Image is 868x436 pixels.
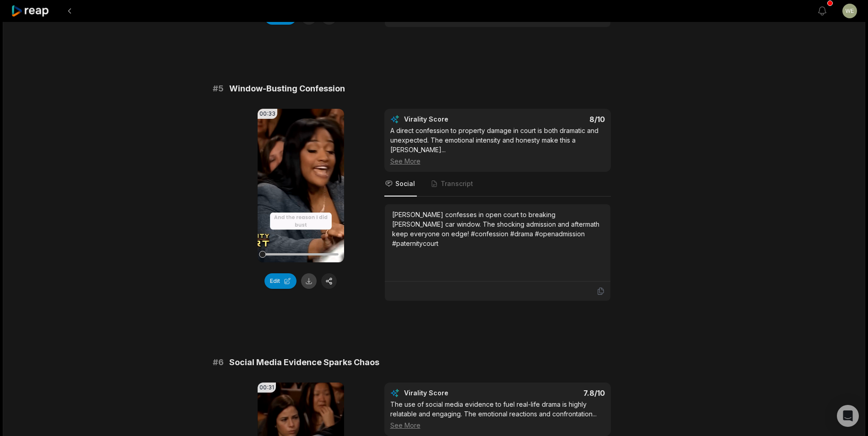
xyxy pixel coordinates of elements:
span: Window-Busting Confession [229,82,345,95]
div: 8 /10 [507,115,605,124]
div: A direct confession to property damage in court is both dramatic and unexpected. The emotional in... [390,126,605,166]
div: See More [390,156,605,166]
div: Virality Score [404,388,502,398]
div: [PERSON_NAME] confesses in open court to breaking [PERSON_NAME] car window. The shocking admissio... [392,210,603,248]
span: # 6 [213,356,224,369]
div: Virality Score [404,115,502,124]
nav: Tabs [384,172,611,197]
span: Social [395,179,415,188]
div: The use of social media evidence to fuel real-life drama is highly relatable and engaging. The em... [390,399,605,430]
span: Social Media Evidence Sparks Chaos [229,356,379,369]
button: Edit [264,273,297,289]
div: 7.8 /10 [507,388,605,398]
span: Transcript [441,179,473,188]
div: See More [390,420,605,430]
div: Open Intercom Messenger [837,405,859,427]
video: Your browser does not support mp4 format. [258,109,344,262]
span: # 5 [213,82,224,95]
